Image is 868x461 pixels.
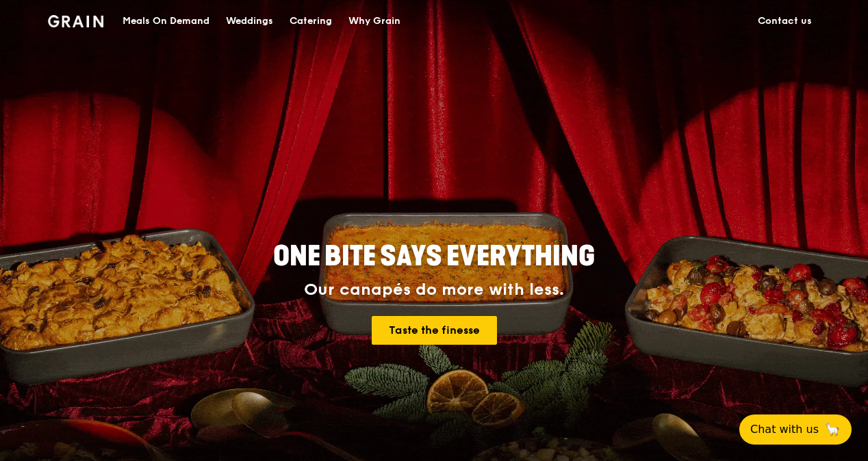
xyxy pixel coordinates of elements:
span: Chat with us [750,421,819,438]
a: Taste the finesse [372,316,497,345]
a: Contact us [750,1,820,42]
span: 🦙 [824,421,841,438]
a: Weddings [218,1,281,42]
div: Why Grain [348,1,400,42]
a: Why Grain [340,1,409,42]
a: Catering [281,1,340,42]
button: Chat with us🦙 [739,414,852,445]
span: ONE BITE SAYS EVERYTHING [273,240,595,273]
div: Our canapés do more with less. [188,280,680,300]
div: Meals On Demand [123,1,209,42]
div: Catering [290,1,332,42]
div: Weddings [226,1,273,42]
img: Grain [48,15,103,27]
